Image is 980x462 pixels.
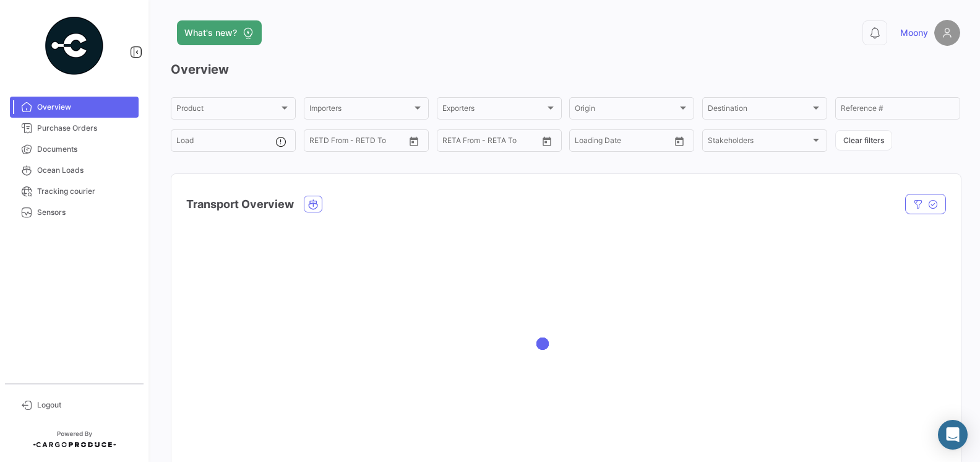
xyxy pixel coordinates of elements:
[37,165,134,176] span: Ocean Loads
[10,139,139,160] a: Documents
[309,138,327,147] input: From
[37,207,134,218] span: Sensors
[938,420,968,450] div: Abrir Intercom Messenger
[37,399,134,411] span: Logout
[186,196,294,213] h4: Transport Overview
[10,160,139,181] a: Ocean Loads
[442,106,545,115] span: Exporters
[468,138,514,147] input: To
[37,144,134,155] span: Documents
[184,27,237,39] span: What's new?
[10,97,139,118] a: Overview
[10,118,139,139] a: Purchase Orders
[177,20,262,45] button: What's new?
[670,132,689,150] button: Open calendar
[10,181,139,202] a: Tracking courier
[575,138,592,147] input: From
[835,130,892,150] button: Clear filters
[538,132,556,150] button: Open calendar
[43,15,105,77] img: powered-by.png
[708,138,810,147] span: Stakeholders
[900,27,928,39] span: Moony
[309,106,412,115] span: Importers
[708,106,810,115] span: Destination
[37,186,134,197] span: Tracking courier
[335,138,380,147] input: To
[304,196,322,212] button: Ocean
[442,138,460,147] input: From
[171,61,960,78] h3: Overview
[176,106,279,115] span: Product
[37,102,134,113] span: Overview
[37,123,134,134] span: Purchase Orders
[10,202,139,223] a: Sensors
[601,138,646,147] input: To
[575,106,677,115] span: Origin
[405,132,423,150] button: Open calendar
[934,20,960,46] img: placeholder-user.png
